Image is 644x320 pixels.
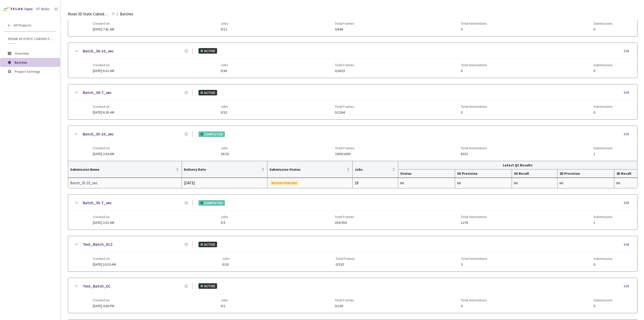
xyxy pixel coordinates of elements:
[353,161,398,178] th: Jobs
[221,152,229,156] span: 18/18
[461,146,487,150] span: Total Annotations
[398,161,637,169] th: Latest QC Results
[93,110,114,115] span: [DATE] 6:28 AM
[15,69,40,74] span: Project Settings
[198,200,225,206] div: COMPLETED
[222,263,230,266] span: 0/20
[198,283,217,289] div: ACTIVE
[593,21,613,25] span: Submissions
[70,167,175,171] span: Submission Name
[93,262,116,267] span: [DATE] 10:10 AM
[15,60,27,65] span: Batches
[267,161,353,178] th: Submission Status
[335,146,354,150] span: Total Frames
[184,180,265,186] div: [DATE]
[14,23,31,27] span: All Projects
[83,241,112,247] a: Test_Batch_EC2
[83,283,110,289] a: Test_Batch_EC
[198,131,225,137] div: COMPLETED
[559,180,612,186] div: NA
[221,27,228,31] span: 0/12
[624,132,632,137] div: Edit
[93,21,114,25] span: Created on
[593,304,613,308] span: 0
[184,167,260,171] span: Delivery Date
[512,169,557,178] th: 3D Recall
[461,263,487,266] span: 0
[457,180,510,186] div: NA
[593,69,613,73] span: 0
[93,257,116,261] span: Created on
[198,242,217,247] div: ACTIVE
[335,152,354,156] span: 1809/1809
[269,167,346,171] span: Submission Status
[8,37,53,41] span: Rivian 3D Static Cuboids fixed[2024-25]
[93,146,114,150] span: Created on
[221,63,228,67] span: Jobs
[221,298,228,302] span: Jobs
[36,7,50,12] div: GT Studio
[93,104,114,109] span: Created on
[93,215,114,219] span: Created on
[335,69,354,73] span: 0/4323
[593,298,613,302] span: Submissions
[198,48,217,54] div: ACTIVE
[335,298,354,302] span: Total Frames
[335,221,354,225] span: 354/354
[593,221,613,225] span: 1
[83,89,112,96] a: Batch_36-7_sec
[68,11,109,17] span: Rivian 3D Static Cuboids fixed[2024-25]
[593,146,613,150] span: Submissions
[221,215,228,219] span: Jobs
[624,200,632,205] div: Edit
[355,180,396,186] div: 18
[83,200,112,206] a: Batch_35-7_sec
[221,304,228,308] span: 0/1
[68,84,637,119] div: Batch_36-7_secACTIVEEditCreated on[DATE] 6:28 AMJobs0/32Total Frames0/2264Total Annotations0Submi...
[68,43,637,78] div: Batch_36-10_secACTIVEEditCreated on[DATE] 6:32 AMJobs0/43Total Frames0/4323Total Annotations0Subm...
[70,180,124,186] a: Batch_35-10_sec
[335,104,354,109] span: Total Frames
[198,90,217,95] div: ACTIVE
[68,236,637,271] div: Test_Batch_EC2ACTIVEEditCreated on[DATE] 10:10 AMJobs0/20Total Frames0/520Total Annotations0Submi...
[15,51,29,56] span: Overview
[335,111,354,114] span: 0/2264
[461,21,487,25] span: Total Annotations
[93,63,114,67] span: Created on
[624,49,632,54] div: Edit
[400,180,453,186] div: NA
[93,152,114,156] span: [DATE] 2:54 AM
[593,215,613,219] span: Submissions
[93,298,114,302] span: Created on
[461,27,487,31] span: 0
[461,104,487,109] span: Total Annotations
[624,284,632,289] div: Edit
[461,152,487,156] span: 8332
[68,278,637,313] div: Test_Batch_ECACTIVEEditCreated on[DATE] 4:36 PMJobs0/1Total Frames0/100Total Annotations0Submissi...
[593,104,613,109] span: Submissions
[221,221,228,225] span: 5/5
[593,257,613,261] span: Submissions
[221,146,229,150] span: Jobs
[335,63,354,67] span: Total Frames
[593,152,613,156] span: 1
[624,90,632,95] div: Edit
[93,220,114,225] span: [DATE] 2:52 AM
[335,27,354,31] span: 0/846
[461,221,487,225] span: 1276
[461,215,487,219] span: Total Annotations
[514,180,555,186] div: NA
[120,11,133,17] span: Batches
[398,169,455,178] th: Status
[83,131,114,137] a: Batch_35-10_sec
[461,69,487,73] span: 0
[624,242,632,247] div: Edit
[557,169,614,178] th: 2D Precision
[221,111,228,114] span: 0/32
[593,111,613,114] span: 0
[614,169,637,178] th: 2D Recall
[461,298,487,302] span: Total Annotations
[221,104,228,109] span: Jobs
[182,161,267,178] th: Delivery Date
